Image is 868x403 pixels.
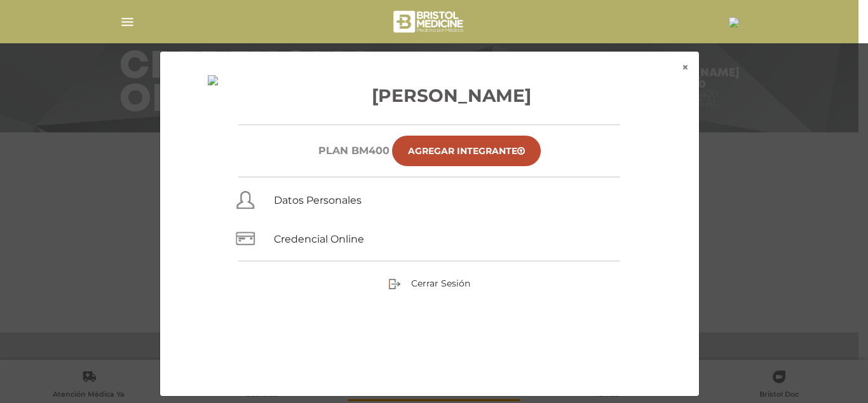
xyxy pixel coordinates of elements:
[119,14,135,30] img: Cober_menu-lines-white.svg
[318,145,390,157] h6: Plan BM400
[391,6,467,37] img: bristol-medicine-blanco.png
[411,278,470,289] span: Cerrar Sesión
[388,278,401,290] img: sign-out.png
[392,136,541,166] a: Agregar Integrante
[672,52,699,83] button: ×
[274,194,362,206] a: Datos Personales
[191,82,668,109] h3: [PERSON_NAME]
[208,75,218,85] img: 26452
[274,233,364,245] a: Credencial Online
[729,17,739,27] img: 26452
[388,278,470,289] a: Cerrar Sesión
